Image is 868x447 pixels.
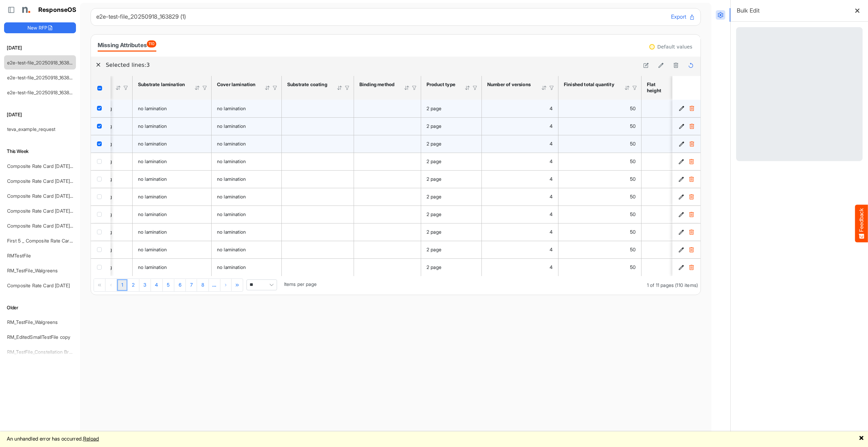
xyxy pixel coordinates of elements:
[642,153,696,170] td: 11 is template cell Column Header httpsnorthellcomontologiesmapping-rulesmeasurementhasflatsizehe...
[212,188,282,206] td: no lamination is template cell Column Header httpsnorthellcomontologiesmapping-rulesmanufacturing...
[672,170,702,188] td: af143fa5-af67-42c8-b396-d05fcc1fc2fe is template cell Column Header
[671,13,695,21] button: Export
[675,282,698,288] span: (110 items)
[550,141,553,147] span: 4
[672,100,702,117] td: f55b5efe-4af8-422c-a40f-7e6abb9f9eaf is template cell Column Header
[672,223,702,241] td: 2cb36154-6d61-4c49-a769-f8640fe3ec42 is template cell Column Header
[427,247,441,252] span: 2 page
[7,126,55,132] a: teva_example_request
[217,105,246,111] span: no lamination
[133,258,212,276] td: no lamination is template cell Column Header httpsnorthellcomontologiesmapping-rulesmanufacturing...
[117,279,127,291] a: Page 1 of 11 Pages
[7,253,31,258] a: RMTestFile
[688,105,695,112] button: Delete
[354,206,421,223] td: is template cell Column Header httpsnorthellcomontologiesmapping-rulesassemblyhasbindingmethod
[672,135,702,153] td: 957b7f60-8fe6-4b95-8575-33e264f370cd is template cell Column Header
[550,176,553,182] span: 4
[630,247,636,252] span: 50
[427,264,441,270] span: 2 page
[421,153,482,170] td: 2 page is template cell Column Header httpsnorthellcomontologiesmapping-rulesproducthasproducttype
[421,117,482,135] td: 2 page is template cell Column Header httpsnorthellcomontologiesmapping-rulesproducthasproducttype
[133,206,212,223] td: no lamination is template cell Column Header httpsnorthellcomontologiesmapping-rulesmanufacturing...
[672,206,702,223] td: b5e56393-928f-4bbf-90bf-ad74137219a0 is template cell Column Header
[672,117,702,135] td: 462d9c05-2c33-4a3a-85b2-3ef5ff2f3472 is template cell Column Header
[859,434,864,443] a: 🗙
[91,276,701,295] div: Pager Container
[678,229,685,235] button: Edit
[147,40,156,47] span: 110
[482,223,558,241] td: 4 is template cell Column Header httpsnorthellcomontologiesmapping-rulesorderhasnumberofversions
[7,268,58,273] a: RM_TestFile_Walgreens
[482,188,558,206] td: 4 is template cell Column Header httpsnorthellcomontologiesmapping-rulesorderhasnumberofversions
[630,264,636,270] span: 50
[282,223,354,241] td: is template cell Column Header httpsnorthellcomontologiesmapping-rulesmanufacturinghassubstrateco...
[678,158,685,165] button: Edit
[678,123,685,130] button: Edit
[246,279,277,290] span: Pagerdropdown
[427,81,456,88] div: Product type
[630,105,636,111] span: 50
[558,153,642,170] td: 50 is template cell Column Header httpsnorthellcomontologiesmapping-rulesorderhasfinishedtotalqua...
[411,85,417,91] div: Filter Icon
[282,153,354,170] td: is template cell Column Header httpsnorthellcomontologiesmapping-rulesmanufacturinghassubstrateco...
[106,61,636,70] h6: Selected lines: 3
[558,258,642,276] td: 50 is template cell Column Header httpsnorthellcomontologiesmapping-rulesorderhasfinishedtotalqua...
[138,81,185,88] div: Substrate lamination
[482,117,558,135] td: 4 is template cell Column Header httpsnorthellcomontologiesmapping-rulesorderhasnumberofversions
[91,223,111,241] td: checkbox
[642,117,696,135] td: 11 is template cell Column Header httpsnorthellcomontologiesmapping-rulesmeasurementhasflatsizehe...
[217,123,246,129] span: no lamination
[91,258,111,276] td: checkbox
[482,258,558,276] td: 4 is template cell Column Header httpsnorthellcomontologiesmapping-rulesorderhasnumberofversions
[550,247,553,252] span: 4
[138,158,167,164] span: no lamination
[558,170,642,188] td: 50 is template cell Column Header httpsnorthellcomontologiesmapping-rulesorderhasfinishedtotalqua...
[133,170,212,188] td: no lamination is template cell Column Header httpsnorthellcomontologiesmapping-rulesmanufacturing...
[564,81,615,88] div: Finished total quantity
[427,229,441,235] span: 2 page
[284,281,317,287] span: Items per page
[482,206,558,223] td: 4 is template cell Column Header httpsnorthellcomontologiesmapping-rulesorderhasnumberofversions
[688,176,695,182] button: Delete
[550,229,553,235] span: 4
[359,81,395,88] div: Binding method
[4,44,76,52] h6: [DATE]
[83,435,99,442] a: Reload
[7,193,118,199] a: Composite Rate Card [DATE] mapping test_deleted
[7,60,81,65] a: e2e-test-file_20250918_163829 (1)
[354,117,421,135] td: is template cell Column Header httpsnorthellcomontologiesmapping-rulesassemblyhasbindingmethod
[212,241,282,258] td: no lamination is template cell Column Header httpsnorthellcomontologiesmapping-rulesmanufacturing...
[91,76,111,100] th: Header checkbox
[7,223,87,229] a: Composite Rate Card [DATE]_smaller
[139,279,151,291] a: Page 3 of 11 Pages
[344,85,350,91] div: Filter Icon
[133,188,212,206] td: no lamination is template cell Column Header httpsnorthellcomontologiesmapping-rulesmanufacturing...
[212,153,282,170] td: no lamination is template cell Column Header httpsnorthellcomontologiesmapping-rulesmanufacturing...
[7,90,81,95] a: e2e-test-file_20250918_163829 (1)
[642,135,696,153] td: 11 is template cell Column Header httpsnorthellcomontologiesmapping-rulesmeasurementhasflatsizehe...
[217,264,246,270] span: no lamination
[202,85,208,91] div: Filter Icon
[7,163,87,169] a: Composite Rate Card [DATE]_smaller
[7,208,87,214] a: Composite Rate Card [DATE]_smaller
[354,100,421,117] td: is template cell Column Header httpsnorthellcomontologiesmapping-rulesassemblyhasbindingmethod
[421,223,482,241] td: 2 page is template cell Column Header httpsnorthellcomontologiesmapping-rulesproducthasproducttype
[38,6,77,14] h1: ResponseOS
[354,241,421,258] td: is template cell Column Header httpsnorthellcomontologiesmapping-rulesassemblyhasbindingmethod
[282,258,354,276] td: is template cell Column Header httpsnorthellcomontologiesmapping-rulesmanufacturinghassubstrateco...
[427,158,441,164] span: 2 page
[558,223,642,241] td: 50 is template cell Column Header httpsnorthellcomontologiesmapping-rulesorderhasfinishedtotalqua...
[94,279,105,291] div: Go to first page
[212,100,282,117] td: no lamination is template cell Column Header httpsnorthellcomontologiesmapping-rulesmanufacturing...
[212,258,282,276] td: no lamination is template cell Column Header httpsnorthellcomontologiesmapping-rulesmanufacturing...
[642,223,696,241] td: 11 is template cell Column Header httpsnorthellcomontologiesmapping-rulesmeasurementhasflatsizehe...
[127,279,139,291] a: Page 2 of 11 Pages
[421,188,482,206] td: 2 page is template cell Column Header httpsnorthellcomontologiesmapping-rulesproducthasproducttype
[678,105,685,112] button: Edit
[91,206,111,223] td: checkbox
[737,6,759,15] h6: Bulk Edit
[220,279,232,291] div: Go to next page
[217,247,246,252] span: no lamination
[138,123,167,129] span: no lamination
[151,279,163,291] a: Page 4 of 11 Pages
